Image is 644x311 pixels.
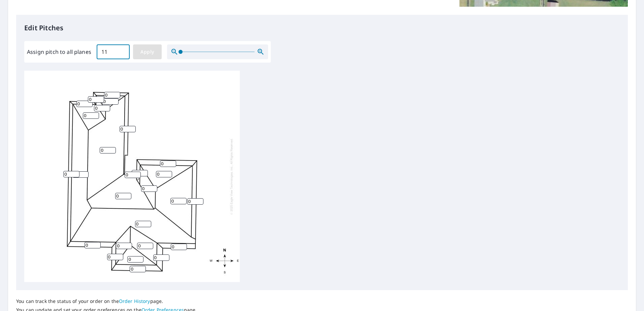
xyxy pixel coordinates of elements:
[97,42,130,61] input: 00.0
[138,48,156,56] span: Apply
[24,23,620,33] p: Edit Pitches
[133,44,162,59] button: Apply
[27,48,91,56] label: Assign pitch to all planes
[119,298,150,304] a: Order History
[16,298,197,304] p: You can track the status of your order on the page.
